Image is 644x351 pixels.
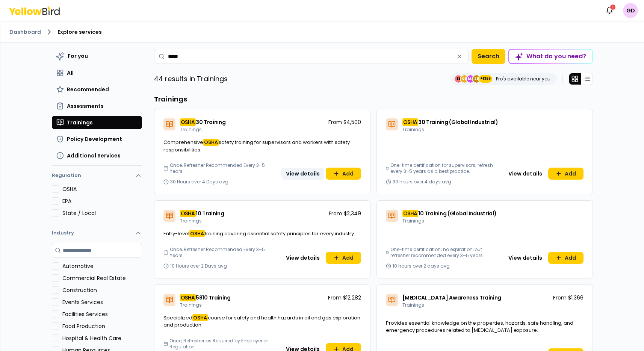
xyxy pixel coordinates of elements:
[67,102,104,110] span: Assessments
[52,99,142,113] button: Assessments
[281,168,324,180] button: View details
[402,302,424,308] span: Trainings
[163,139,350,153] span: safety training for supervisors and workers with safety responsibilities.
[548,168,584,180] button: Add
[62,274,142,282] label: Commercial Real Estate
[170,247,278,259] span: Once, Refresher Recommended Every 3–5 Years
[509,50,592,63] div: What do you need?
[68,52,88,60] span: For you
[180,210,196,217] mark: OSHA
[504,168,547,180] button: View details
[57,28,102,36] span: Explore services
[461,75,468,83] span: CE
[189,230,205,237] mark: OSHA
[163,230,189,237] span: Entry-level
[67,135,122,143] span: Policy Development
[163,314,192,321] span: Specialized
[386,319,573,334] span: Provides essential knowledge on the properties, hazards, safe handling, and emergency procedures ...
[163,139,203,146] span: Comprehensive
[52,185,142,223] div: Regulation
[203,139,219,146] mark: OSHA
[418,118,498,126] span: 30 Training (Global Industrial)
[196,294,230,301] span: 5810 Training
[455,75,462,83] span: EE
[473,75,480,83] span: SE
[326,168,361,180] button: Add
[390,247,501,259] span: One-time certification; no expiration, but refresher recommended every 3–5 years.
[9,28,41,36] a: Dashboard
[62,298,142,306] label: Events Services
[62,209,142,217] label: State / Local
[52,132,142,146] button: Policy Development
[328,118,361,126] p: From $4,500
[393,179,451,185] span: 30 hours over 4 days avg
[281,252,324,264] button: View details
[180,118,196,126] mark: OSHA
[52,66,142,80] button: All
[52,223,142,243] button: Industry
[163,314,360,329] span: course for safety and health hazards in oil and gas exploration and production.
[623,3,638,18] span: GD
[62,197,142,205] label: EPA
[170,263,227,269] span: 10 Hours over 2 Days avg
[553,294,584,301] p: From $1,366
[180,126,202,133] span: Trainings
[180,294,196,301] mark: OSHA
[393,263,450,269] span: 10 hours over 2 days avg
[418,210,496,217] span: 10 Training (Global Industrial)
[67,86,109,93] span: Recommended
[62,322,142,330] label: Food Production
[472,49,505,64] button: Search
[52,49,142,63] button: For you
[326,252,361,264] button: Add
[504,252,547,264] button: View details
[154,94,593,104] h3: Trainings
[402,210,419,217] mark: OSHA
[52,116,142,129] button: Trainings
[402,218,424,224] span: Trainings
[329,210,361,217] p: From $2,349
[328,294,361,301] p: From $12,282
[52,83,142,96] button: Recommended
[62,185,142,193] label: OSHA
[52,169,142,185] button: Regulation
[62,286,142,294] label: Construction
[180,218,202,224] span: Trainings
[602,3,617,18] button: 1
[9,27,635,36] nav: breadcrumb
[170,162,278,174] span: Once, Refresher Recommended Every 3–5 Years
[67,69,74,77] span: All
[402,118,419,126] mark: OSHA
[62,334,142,342] label: Hospital & Health Care
[390,162,501,174] span: One-time certification for supervisors; refresh every 3–5 years as a best practice.
[180,302,202,308] span: Trainings
[154,74,228,84] p: 44 results in Trainings
[62,262,142,270] label: Automotive
[62,310,142,318] label: Facilities Services
[205,230,355,237] span: training covering essential safety principles for every industry.
[508,49,593,64] button: What do you need?
[402,294,501,301] span: [MEDICAL_DATA] Awareness Training
[609,4,616,11] div: 1
[67,119,93,126] span: Trainings
[467,75,474,83] span: MJ
[196,210,224,217] span: 10 Training
[402,126,424,133] span: Trainings
[496,76,550,82] p: Pro's available near you
[67,152,121,159] span: Additional Services
[169,338,278,350] span: Once, Refresher as Required by Employer or Regulation
[192,314,208,321] mark: OSHA
[548,252,584,264] button: Add
[196,118,225,126] span: 30 Training
[480,75,491,83] span: +1355
[52,149,142,162] button: Additional Services
[170,179,228,185] span: 30 Hours over 4 Days avg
